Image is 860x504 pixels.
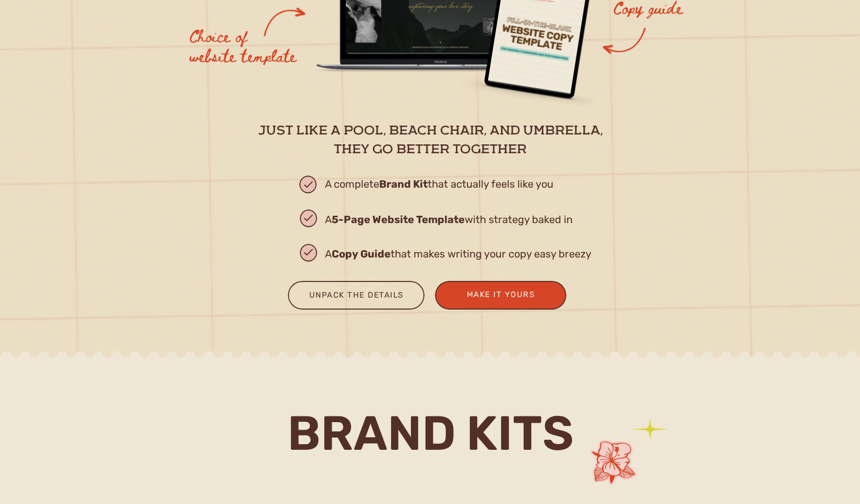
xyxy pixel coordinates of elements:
h2: Just like a pool, beach chair, and umbrella, they go better together [251,122,610,157]
h2: Designed to [181,94,441,131]
b: 5-Page Website Template [332,213,465,226]
h2: A complete that actually feels like you [325,176,628,199]
b: Copy Guide [332,248,391,260]
h2: stand out [173,128,450,178]
a: Unpack the Details [298,288,415,305]
h2: A with strategy baked in [325,210,626,229]
h2: brand kits [268,410,593,457]
h2: A that makes writing your copy easy breezy [325,244,617,264]
h2: Built to perform [181,72,441,95]
b: Brand Kit [379,178,428,190]
a: Make It Yours [450,288,552,302]
h3: Choice of website template [189,26,297,67]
